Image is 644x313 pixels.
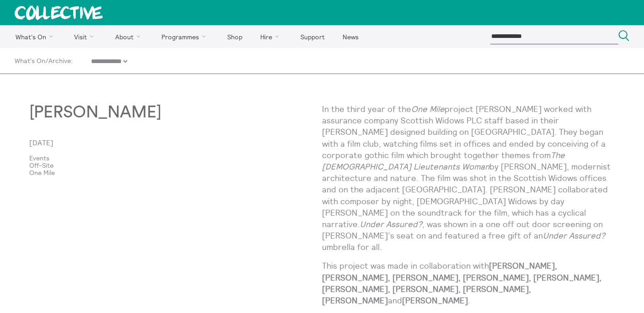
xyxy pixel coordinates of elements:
[292,25,333,48] a: Support
[29,154,307,162] a: Events
[322,103,615,253] p: In the third year of the project [PERSON_NAME] worked with assurance company Scottish Widows PLC ...
[252,25,291,48] a: Hire
[29,162,307,169] a: Off-Site
[411,104,445,114] em: One Mile
[322,150,565,172] em: The [DEMOGRAPHIC_DATA] Lieutenants Woman
[219,25,250,48] a: Shop
[48,57,73,64] a: Archive:
[29,138,322,147] p: [DATE]
[107,25,152,48] a: About
[66,25,106,48] a: Visit
[543,230,605,241] em: Under Assured?
[15,57,45,64] a: What's On
[7,25,64,48] a: What's On
[29,103,234,122] h3: [PERSON_NAME]
[402,295,468,306] strong: [PERSON_NAME]
[360,219,422,229] em: Under Assured?
[334,25,366,48] a: News
[322,260,615,306] p: This project was made in collaboration with and .
[29,169,307,176] a: One Mile
[154,25,218,48] a: Programmes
